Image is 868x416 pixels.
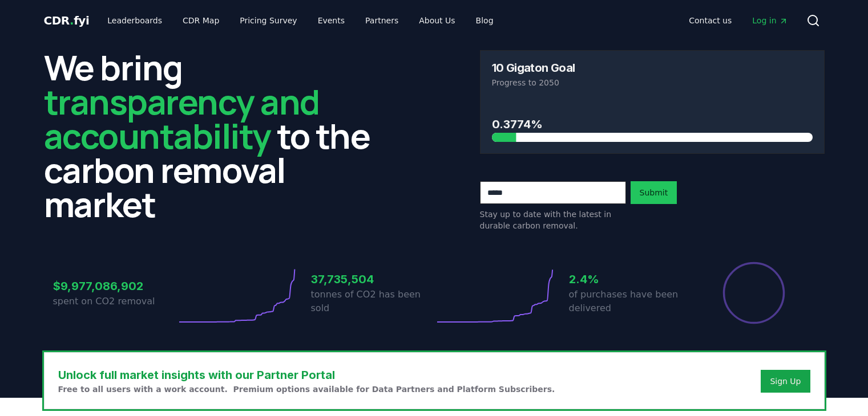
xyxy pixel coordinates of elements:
[752,15,788,26] span: Log in
[98,10,171,31] a: Leaderboards
[770,376,801,387] a: Sign Up
[743,10,797,31] a: Log in
[761,370,810,393] button: Sign Up
[309,10,354,31] a: Events
[631,181,677,204] button: Submit
[173,10,228,31] a: CDR Map
[569,271,692,288] h3: 2.4%
[53,278,176,295] h3: $9,977,086,902
[58,384,555,395] p: Free to all users with a work account. Premium options available for Data Partners and Platform S...
[569,288,692,315] p: of purchases have been delivered
[680,10,797,31] nav: Main
[492,62,575,74] h3: 10 Gigaton Goal
[58,366,555,384] h3: Unlock full market insights with our Partner Portal
[311,288,434,315] p: tonnes of CO2 has been sold
[480,209,626,231] p: Stay up to date with the latest in durable carbon removal.
[410,10,464,31] a: About Us
[722,261,786,325] div: Percentage of sales delivered
[70,14,74,27] span: .
[356,10,407,31] a: Partners
[231,10,306,31] a: Pricing Survey
[44,50,389,221] h2: We bring to the carbon removal market
[44,13,90,28] a: CDR.fyi
[53,295,176,308] p: spent on CO2 removal
[492,77,813,88] p: Progress to 2050
[44,78,320,159] span: transparency and accountability
[311,271,434,288] h3: 37,735,504
[467,10,503,31] a: Blog
[44,14,90,27] span: CDR fyi
[680,10,741,31] a: Contact us
[492,116,813,133] h3: 0.3774%
[98,10,502,31] nav: Main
